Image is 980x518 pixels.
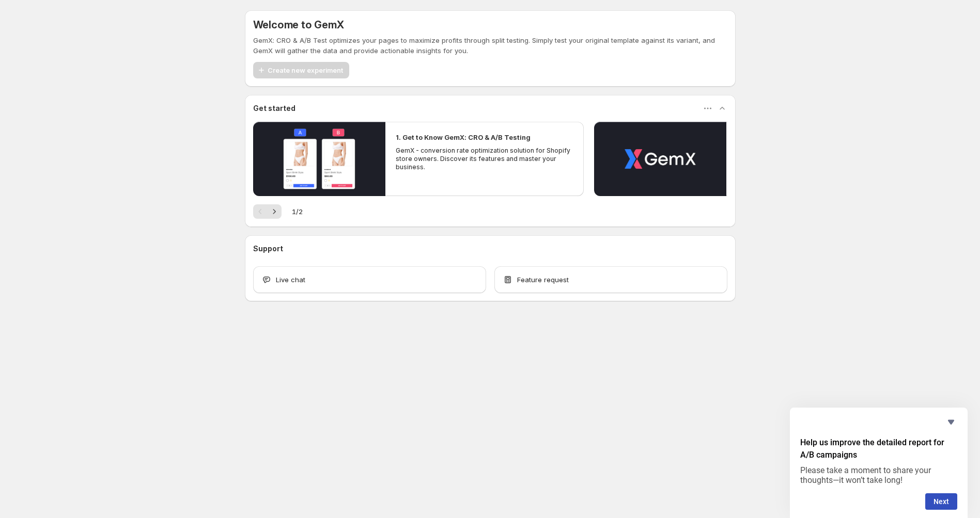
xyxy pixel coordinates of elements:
[253,19,344,31] h5: Welcome to GemX
[396,147,573,171] p: GemX - conversion rate optimization solution for Shopify store owners. Discover its features and ...
[517,274,569,285] span: Feature request
[925,493,957,510] button: Next question
[253,122,385,196] button: Play video
[253,244,283,254] h3: Support
[267,204,282,219] button: Next
[396,132,531,142] h2: 1. Get to Know GemX: CRO & A/B Testing
[276,274,305,285] span: Live chat
[253,35,727,56] p: GemX: CRO & A/B Test optimizes your pages to maximize profits through split testing. Simply test ...
[800,465,957,485] p: Please take a moment to share your thoughts—it won’t take long!
[800,416,957,510] div: Help us improve the detailed report for A/B campaigns
[800,436,957,461] h2: Help us improve the detailed report for A/B campaigns
[292,206,303,217] span: 1 / 2
[594,122,726,196] button: Play video
[945,416,957,428] button: Hide survey
[253,204,282,219] nav: Pagination
[253,103,295,114] h3: Get started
